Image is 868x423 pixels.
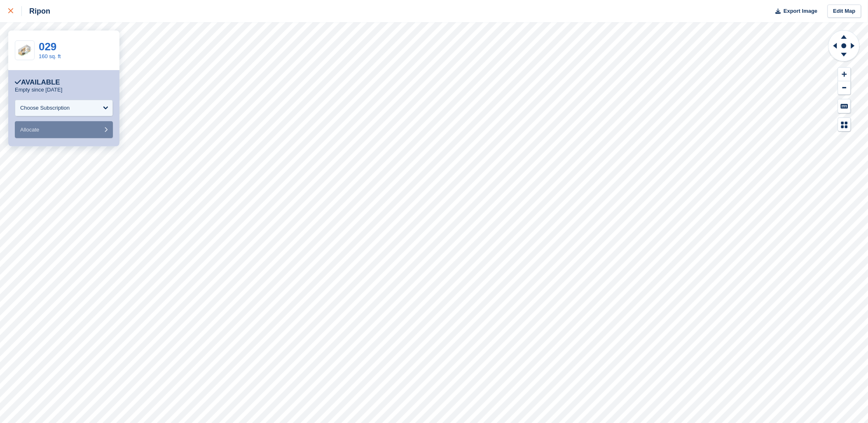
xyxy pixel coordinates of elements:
span: Export Image [784,7,817,15]
div: Available [15,78,60,87]
button: Keyboard Shortcuts [838,99,851,113]
a: 029 [39,40,56,53]
button: Allocate [15,121,113,138]
button: Zoom In [838,68,851,81]
img: SCA-160sqft.jpg [15,44,34,57]
div: Ripon [22,6,50,16]
button: Map Legend [838,118,851,132]
p: Empty since [DATE] [15,87,62,93]
a: Edit Map [828,5,861,18]
button: Zoom Out [838,81,851,95]
a: 160 sq. ft [39,53,61,59]
span: Allocate [20,127,39,133]
button: Export Image [771,5,818,18]
div: Choose Subscription [20,104,70,112]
